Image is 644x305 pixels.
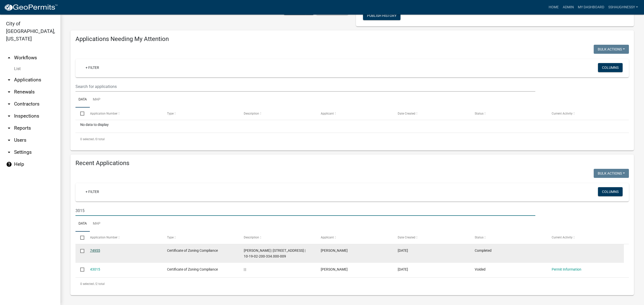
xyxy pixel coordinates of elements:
input: Search for applications [75,81,535,92]
span: Applicant [321,112,334,115]
datatable-header-cell: Applicant [316,232,393,244]
span: Current Activity [552,236,573,239]
span: 05/18/2022 [398,267,408,271]
datatable-header-cell: Application Number [85,108,162,120]
datatable-header-cell: Description [239,232,316,244]
span: Status [475,236,484,239]
i: help [6,161,12,167]
i: arrow_drop_down [6,77,12,83]
span: Application Number [90,112,117,115]
datatable-header-cell: Date Created [393,108,470,120]
span: angela bradley [321,267,348,271]
i: arrow_drop_down [6,149,12,155]
span: Certificate of Zoning Compliance [167,248,218,252]
span: Current Activity [552,112,573,115]
a: 43015 [90,267,100,271]
h4: Recent Applications [75,160,629,167]
div: 0 total [75,133,629,145]
a: Data [75,216,90,232]
span: Certificate of Zoning Compliance [167,267,218,271]
span: 11/14/2022 [398,248,408,252]
span: Voided [475,267,486,271]
span: Description [244,236,259,239]
datatable-header-cell: Status [470,108,547,120]
datatable-header-cell: Status [470,232,547,244]
datatable-header-cell: Applicant [316,108,393,120]
span: 0 selected / [80,282,96,286]
i: arrow_drop_down [6,101,12,107]
a: Data [75,92,90,108]
button: Columns [598,187,623,196]
span: Application Number [90,236,117,239]
a: Map [90,216,103,232]
datatable-header-cell: Application Number [85,232,162,244]
span: Date Created [398,112,415,115]
datatable-header-cell: Description [239,108,316,120]
a: sshaughnessy [606,3,640,12]
span: Status [475,112,484,115]
a: 74955 [90,248,100,252]
span: Josh Henderson | 3015 E TENTH STREET | 10-19-02-200-334.000-009 [244,248,305,258]
span: Completed [475,248,492,252]
span: | | [244,267,246,271]
datatable-header-cell: Select [75,108,85,120]
a: Home [547,3,561,12]
span: Description [244,112,259,115]
a: Admin [561,3,576,12]
button: Settings [316,6,340,15]
div: No data to display [75,120,629,133]
a: + Filter [82,187,103,196]
button: Publish History [363,11,400,20]
input: Search for applications [75,206,535,216]
i: arrow_drop_down [6,89,12,95]
h4: Applications Needing My Attention [75,35,629,43]
i: arrow_drop_down [6,137,12,143]
a: Permit Information [552,267,581,271]
div: 2 total [75,278,629,290]
span: Type [167,236,174,239]
span: 0 selected / [80,137,96,141]
button: Builder [284,6,306,15]
i: arrow_drop_down [6,113,12,119]
button: Columns [598,63,623,72]
wm-modal-confirm: Workflow Publish History [363,14,400,18]
datatable-header-cell: Date Created [393,232,470,244]
datatable-header-cell: Current Activity [547,232,624,244]
a: + Filter [82,63,103,72]
span: Applicant [321,236,334,239]
span: Date Created [398,236,415,239]
button: Bulk Actions [594,45,629,54]
a: Map [90,92,103,108]
datatable-header-cell: Select [75,232,85,244]
i: arrow_drop_up [6,55,12,61]
a: My Dashboard [576,3,606,12]
i: arrow_drop_down [6,125,12,131]
button: Bulk Actions [594,169,629,178]
datatable-header-cell: Type [162,108,239,120]
datatable-header-cell: Current Activity [547,108,624,120]
span: Type [167,112,174,115]
span: Josh Henderson [321,248,348,252]
datatable-header-cell: Type [162,232,239,244]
